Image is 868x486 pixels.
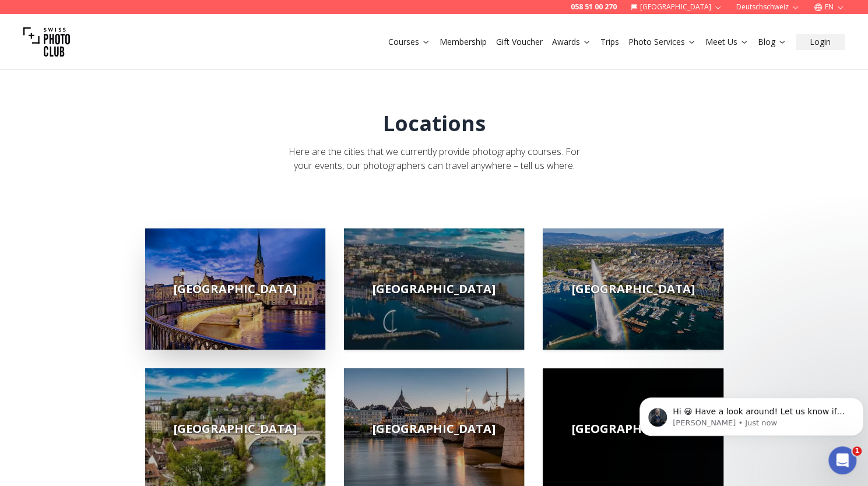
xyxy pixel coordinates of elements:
button: Gift Voucher [491,34,547,50]
button: Blog [753,34,791,50]
span: [GEOGRAPHIC_DATA] [372,421,496,437]
a: Awards [552,36,591,48]
a: 058 51 00 270 [571,2,617,12]
span: [GEOGRAPHIC_DATA] [174,421,297,437]
a: [GEOGRAPHIC_DATA] [145,228,325,350]
span: [GEOGRAPHIC_DATA] [174,281,297,297]
a: Photo Services [628,36,696,48]
iframe: Intercom notifications message [635,373,868,455]
button: Photo Services [624,34,701,50]
button: Meet Us [701,34,753,50]
h1: Locations [383,112,486,135]
span: [GEOGRAPHIC_DATA] [571,421,694,437]
a: Courses [388,36,430,48]
a: Trips [600,36,619,48]
a: [GEOGRAPHIC_DATA] [543,228,723,350]
button: Awards [547,34,596,50]
a: Meet Us [705,36,748,48]
a: Membership [440,36,487,48]
img: zurich [145,228,325,350]
button: Login [796,34,845,50]
button: Trips [596,34,624,50]
img: lausanne [344,228,524,350]
span: 1 [852,446,862,456]
a: Gift Voucher [496,36,543,48]
button: Courses [384,34,435,50]
button: Membership [435,34,491,50]
img: geneve [543,228,723,350]
a: Blog [758,36,786,48]
span: Here are the cities that we currently provide photography courses. For your events, our photograp... [289,145,580,172]
span: [GEOGRAPHIC_DATA] [372,281,496,297]
a: [GEOGRAPHIC_DATA] [344,228,524,350]
img: Swiss photo club [23,19,70,65]
span: [GEOGRAPHIC_DATA] [571,281,694,297]
iframe: Intercom live chat [828,446,856,474]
